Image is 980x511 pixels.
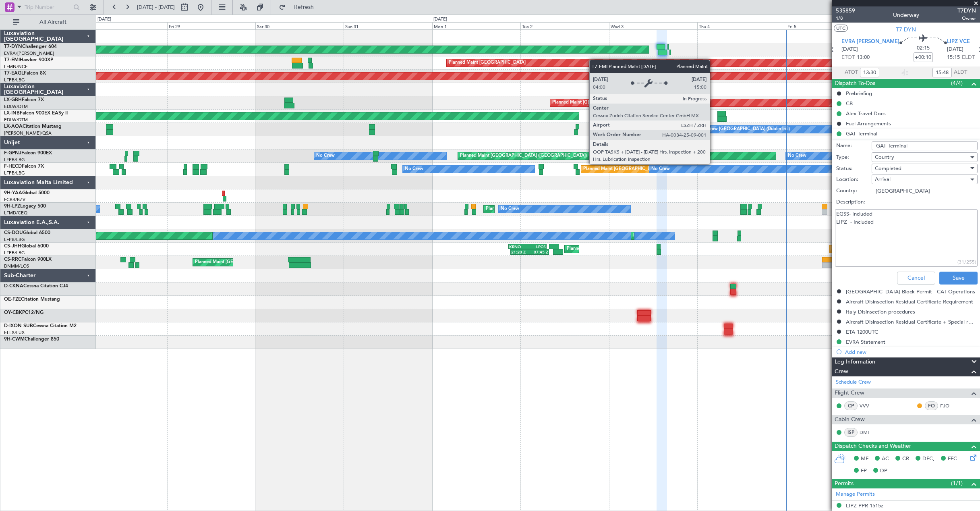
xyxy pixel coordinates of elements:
input: Trip Number [25,1,71,13]
a: LFMN/NCE [4,64,28,70]
span: Dispatch Checks and Weather [835,442,911,451]
a: LX-GBHFalcon 7X [4,98,44,102]
a: EDLW/DTM [4,104,28,110]
span: EVRA [PERSON_NAME] [841,38,899,46]
span: DP [880,467,887,475]
a: D-CKNACessna Citation CJ4 [4,284,68,289]
label: Status: [836,165,872,173]
div: EVRA Statement [846,339,885,345]
span: T7-DYN [896,25,916,34]
div: Mon 1 [432,22,520,29]
span: MF [861,455,868,463]
div: Planned Maint [GEOGRAPHIC_DATA] ([GEOGRAPHIC_DATA]) [567,243,694,255]
div: Tue 2 [520,22,609,29]
div: Aircraft Disinsection Residual Certificate + Special request [846,318,976,325]
span: LX-GBH [4,98,22,102]
span: 1/8 [836,15,855,22]
span: OY-CBK [4,310,22,315]
span: ALDT [954,69,967,77]
span: [DATE] [841,46,858,54]
div: Alex Travel Docs [846,110,886,117]
span: Crew [835,367,848,376]
span: T7-EAGL [4,71,24,76]
a: CS-RRCFalcon 900LX [4,257,52,262]
a: LFMD/CEQ [4,210,27,216]
span: All Aircraft [21,19,85,25]
div: Prebriefing [846,90,872,97]
a: LFPB/LBG [4,157,25,163]
div: Italy Disinsection procedures [846,308,915,315]
div: KRNO [509,244,527,249]
button: UTC [834,25,848,32]
span: [DATE] [947,46,963,54]
a: FCBB/BZV [4,197,25,203]
span: 13:00 [857,54,870,62]
span: LIPZ VCE [947,38,970,46]
span: OE-FZE [4,297,21,302]
a: FJO [940,402,958,409]
div: 07:45 Z [530,249,548,254]
span: D-IXON SUB [4,324,33,328]
div: Sat 30 [255,22,344,29]
span: CR [902,455,909,463]
div: Sun 31 [344,22,432,29]
div: Planned Maint [GEOGRAPHIC_DATA] ([GEOGRAPHIC_DATA]) [195,256,322,268]
span: ELDT [962,54,975,62]
span: FFC [948,455,957,463]
div: No Crew [651,163,670,175]
div: CB [846,100,853,107]
span: T7DYN [957,6,976,15]
div: Thu 28 [79,22,167,29]
a: LFPB/LBG [4,250,25,256]
span: Country [875,154,894,161]
a: OY-CBKPC12/NG [4,310,44,315]
div: FO [925,401,938,410]
span: DFC, [922,455,934,463]
div: ISP [844,428,858,437]
span: AC [882,455,889,463]
button: Cancel [897,272,935,285]
a: LFPB/LBG [4,237,25,243]
a: D-IXON SUBCessna Citation M2 [4,324,77,328]
a: Schedule Crew [836,378,871,386]
a: LX-INBFalcon 900EX EASy II [4,111,68,116]
span: CS-RRC [4,257,21,262]
div: Fuel Arrangements [846,120,891,127]
span: FP [861,467,867,475]
span: 9H-CWM [4,337,25,342]
span: Completed [875,165,901,172]
label: Country: [836,187,872,195]
span: T7-DYN [4,44,22,49]
span: Owner [957,15,976,22]
span: Permits [835,479,854,488]
div: No Crew [405,163,423,175]
a: F-HECDFalcon 7X [4,164,44,169]
a: 9H-CWMChallenger 850 [4,337,59,342]
a: LFPB/LBG [4,77,25,83]
span: [DATE] - [DATE] [137,4,175,11]
div: Planned Maint [GEOGRAPHIC_DATA] ([GEOGRAPHIC_DATA]) [460,150,587,162]
span: CS-DOU [4,231,23,235]
span: (4/4) [951,79,963,87]
div: Fri 5 [786,22,874,29]
div: CP [844,401,858,410]
span: T7-EMI [4,58,20,62]
span: Arrival [875,176,891,183]
span: Flight Crew [835,388,864,398]
div: Planned Maint [GEOGRAPHIC_DATA] [449,57,526,69]
div: ETA 1200UTC [846,328,878,335]
a: OE-FZECitation Mustang [4,297,60,302]
div: No Crew [788,150,806,162]
span: Leg Information [835,357,875,367]
span: F-GPNJ [4,151,21,156]
div: Planned Maint [GEOGRAPHIC_DATA] ([GEOGRAPHIC_DATA]) [633,230,760,242]
a: VVV [860,402,878,409]
a: EDLW/DTM [4,117,28,123]
div: LIPZ PPR 1515z [846,502,883,509]
label: Type: [836,154,872,162]
div: Planned Maint [GEOGRAPHIC_DATA] ([GEOGRAPHIC_DATA]) [583,163,710,175]
a: 9H-LPZLegacy 500 [4,204,46,209]
a: LFPB/LBG [4,170,25,176]
a: T7-EAGLFalcon 8X [4,71,46,76]
a: ELLX/LUX [4,330,25,336]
